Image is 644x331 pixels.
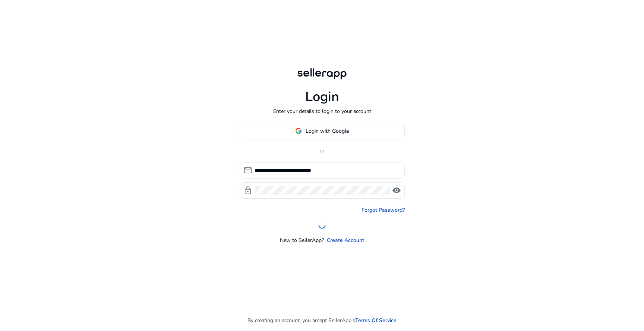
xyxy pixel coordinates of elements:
a: Create Account [327,236,364,244]
p: or [240,147,405,155]
span: visibility [392,186,401,195]
button: Login with Google [240,123,405,139]
p: Enter your details to login to your account [273,107,371,115]
span: lock [243,186,252,195]
img: google-logo.svg [295,127,302,134]
a: Terms Of Service [355,316,397,324]
p: New to SellerApp? [280,236,324,244]
h1: Login [305,89,339,105]
a: Forgot Password? [362,206,405,214]
span: Login with Google [306,127,349,135]
span: mail [243,166,252,175]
